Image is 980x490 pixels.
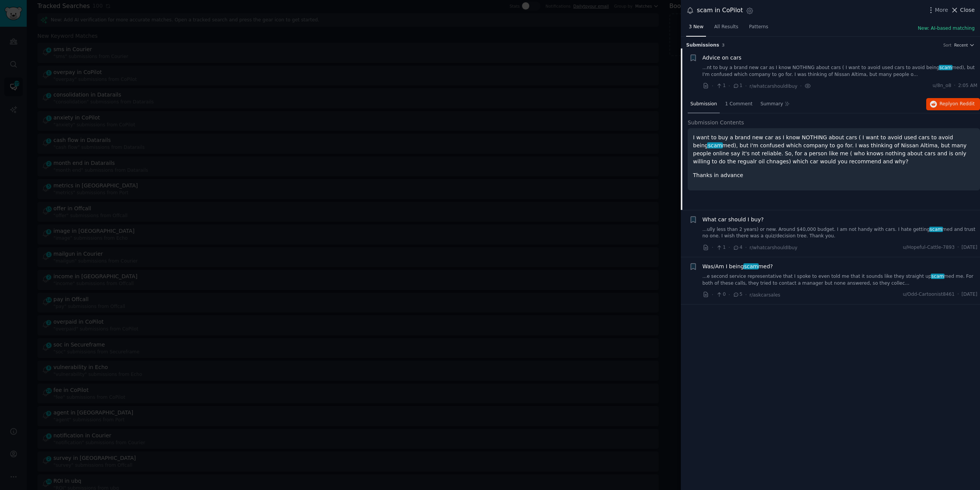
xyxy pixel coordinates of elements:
span: · [954,82,956,89]
span: 5 [733,291,742,298]
div: Sort [943,42,952,48]
span: · [745,82,747,90]
a: ...e second service representative that I spoke to even told me that it sounds like they straight... [703,273,978,287]
span: r/whatcarshouldIbuy [750,84,798,89]
span: Submission s [686,42,719,49]
span: · [745,291,747,299]
p: I want to buy a brand new car as I know NOTHING about cars ( I want to avoid used cars to avoid b... [693,134,975,166]
a: ...nt to buy a brand new car as I know NOTHING about cars ( I want to avoid used cars to avoid be... [703,64,978,78]
span: All Results [714,24,738,31]
span: 1 [716,82,725,89]
span: · [712,291,713,299]
a: ...ully less than 2 years) or new. Around $40,000 budget. I am not handy with cars. I hate gettin... [703,226,978,240]
span: r/whatcarshouldIbuy [750,245,798,250]
span: Submission [690,101,717,108]
span: · [957,291,959,298]
button: Close [951,6,975,14]
span: 1 [716,244,725,251]
span: · [729,291,730,299]
span: u/8n_o8 [933,82,951,89]
span: scam [931,274,945,279]
span: More [935,6,948,14]
button: Replyon Reddit [926,98,980,110]
a: 3 New [686,21,706,37]
span: · [745,243,747,251]
span: r/askcarsales [750,292,780,298]
span: Was/Am I being med? [703,263,773,271]
span: 1 [733,82,742,89]
span: 3 [722,43,725,47]
span: scam [707,142,723,148]
button: More [927,6,948,14]
a: Was/Am I beingscammed? [703,263,773,271]
a: Patterns [746,21,771,37]
span: Recent [954,42,968,48]
span: u/Hopeful-Cattle-7893 [903,244,955,251]
span: 2:05 AM [958,82,977,89]
span: 4 [733,244,742,251]
span: · [712,243,713,251]
span: u/Odd-Cartoonist8461 [903,291,955,298]
button: New: AI-based matching [918,25,975,32]
span: 3 New [689,24,703,31]
span: Reply [940,101,975,108]
span: [DATE] [962,244,977,251]
span: Patterns [749,24,768,31]
span: · [729,243,730,251]
p: Thanks in advance [693,171,975,179]
span: scam [939,65,953,70]
span: · [800,82,801,90]
div: scam in CoPilot [697,6,743,15]
span: scam [929,227,943,232]
a: All Results [711,21,741,37]
span: · [712,82,713,90]
span: scam [743,263,759,269]
span: · [729,82,730,90]
span: · [957,244,959,251]
a: What car should I buy? [703,216,764,224]
span: on Reddit [953,101,975,106]
span: Submission Contents [688,119,744,127]
button: Recent [954,42,975,48]
a: Advice on cars [703,54,741,62]
span: [DATE] [962,291,977,298]
span: 1 Comment [725,101,753,108]
span: Close [960,6,975,14]
span: Summary [761,101,783,108]
span: 0 [716,291,725,298]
